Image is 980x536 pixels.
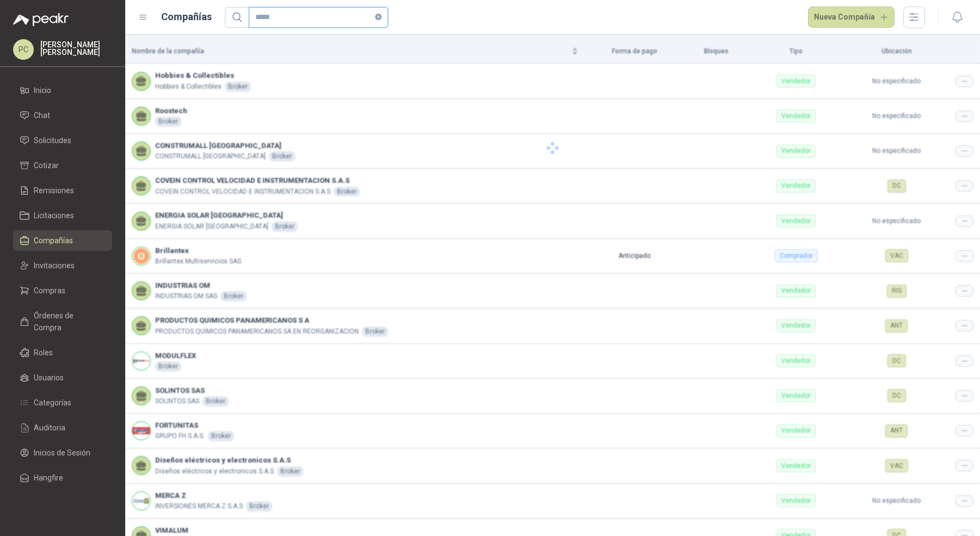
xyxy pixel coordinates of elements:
a: Compras [13,280,112,301]
a: Compañías [13,230,112,251]
span: Roles [34,347,53,359]
a: Inicios de Sesión [13,442,112,463]
span: close-circle [375,12,382,22]
a: Cotizar [13,155,112,176]
a: Inicio [13,80,112,101]
span: Licitaciones [34,210,74,221]
span: Remisiones [34,184,74,196]
button: Nueva Compañía [808,7,895,28]
a: Chat [13,105,112,126]
a: Categorías [13,392,112,413]
span: Invitaciones [34,260,75,272]
div: PC [13,39,34,60]
img: Logo peakr [13,13,69,26]
a: Roles [13,342,112,363]
span: Auditoria [34,422,65,434]
a: Licitaciones [13,205,112,226]
span: Usuarios [34,372,64,384]
a: Remisiones [13,180,112,201]
span: Cotizar [34,159,59,171]
a: Solicitudes [13,130,112,151]
span: Chat [34,109,50,121]
span: Órdenes de Compra [34,310,102,334]
span: Solicitudes [34,134,71,146]
span: Categorías [34,397,71,409]
a: Invitaciones [13,255,112,276]
span: Inicios de Sesión [34,447,90,459]
a: Usuarios [13,367,112,388]
span: Compras [34,285,65,297]
a: Auditoria [13,417,112,438]
h1: Compañías [161,9,212,24]
span: Inicio [34,84,51,96]
a: Hangfire [13,467,112,488]
a: Órdenes de Compra [13,305,112,338]
span: Hangfire [34,472,63,484]
span: Compañías [34,235,73,247]
p: [PERSON_NAME] [PERSON_NAME] [40,41,112,56]
span: close-circle [375,14,382,20]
